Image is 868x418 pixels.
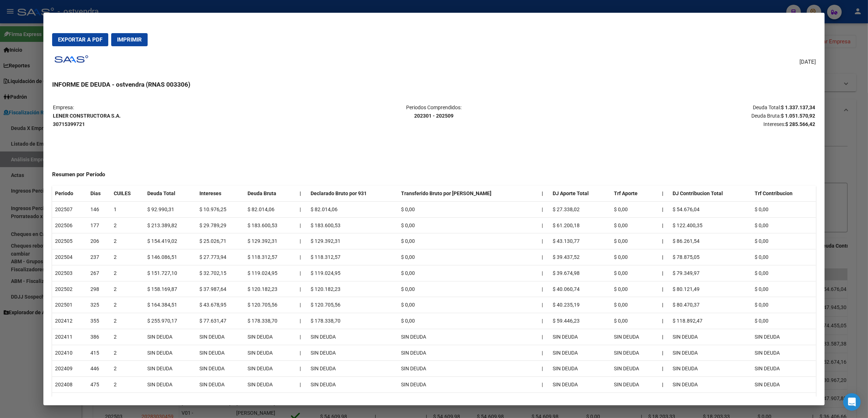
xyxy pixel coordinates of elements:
span: [DATE] [799,58,816,66]
td: SIN DEUDA [611,361,659,377]
td: 2 [111,297,144,313]
td: $ 158.169,87 [144,281,196,297]
td: 506 [87,393,111,409]
td: 202501 [52,297,87,313]
th: | [659,377,670,393]
td: SIN DEUDA [752,361,816,377]
td: 2 [111,249,144,265]
td: $ 77.631,47 [196,313,245,329]
td: | [539,377,550,393]
td: SIN DEUDA [752,345,816,361]
td: $ 29.789,29 [196,217,245,233]
td: 202407 [52,393,87,409]
td: | [297,297,307,313]
td: 237 [87,249,111,265]
td: $ 86.261,54 [670,233,752,249]
td: | [539,361,550,377]
td: 415 [87,345,111,361]
td: 202503 [52,265,87,281]
td: 202411 [52,329,87,345]
td: 202504 [52,249,87,265]
td: 2 [111,345,144,361]
td: | [297,281,307,297]
td: 446 [87,361,111,377]
td: SIN DEUDA [196,329,245,345]
td: | [297,313,307,329]
td: $ 120.182,23 [245,281,297,297]
th: Dias [87,186,111,201]
td: $ 39.674,98 [550,265,611,281]
td: $ 0,00 [611,233,659,249]
td: SIN DEUDA [308,361,398,377]
td: $ 129.392,31 [308,233,398,249]
p: Empresa: [53,103,307,128]
td: $ 0,00 [398,233,539,249]
td: $ 119.024,95 [245,265,297,281]
td: SIN DEUDA [308,393,398,409]
td: $ 0,00 [611,249,659,265]
td: $ 0,00 [611,281,659,297]
td: | [297,393,307,409]
td: SIN DEUDA [245,361,297,377]
td: SIN DEUDA [144,361,196,377]
td: | [297,265,307,281]
td: $ 0,00 [752,265,816,281]
td: SIN DEUDA [398,393,539,409]
td: SIN DEUDA [611,329,659,345]
td: $ 120.705,56 [245,297,297,313]
td: | [297,217,307,233]
td: SIN DEUDA [550,393,611,409]
td: SIN DEUDA [398,377,539,393]
td: $ 120.182,23 [308,281,398,297]
td: $ 80.470,37 [670,297,752,313]
td: $ 164.384,51 [144,297,196,313]
td: 202505 [52,233,87,249]
td: | [539,329,550,345]
td: $ 0,00 [398,297,539,313]
th: | [659,265,670,281]
th: DJ Contribucion Total [670,186,752,201]
td: $ 0,00 [752,281,816,297]
td: $ 0,00 [752,217,816,233]
td: $ 92.990,31 [144,201,196,217]
td: SIN DEUDA [144,377,196,393]
td: $ 40.235,19 [550,297,611,313]
td: SIN DEUDA [196,345,245,361]
th: | [659,281,670,297]
td: | [539,265,550,281]
td: SIN DEUDA [308,345,398,361]
strong: $ 1.051.570,92 [781,113,815,119]
th: | [659,313,670,329]
td: | [539,249,550,265]
td: $ 178.338,70 [245,313,297,329]
td: $ 39.437,52 [550,249,611,265]
th: | [659,233,670,249]
td: | [297,377,307,393]
td: $ 0,00 [611,217,659,233]
td: | [539,281,550,297]
td: 202412 [52,313,87,329]
th: | [659,329,670,345]
td: | [539,297,550,313]
td: 325 [87,297,111,313]
td: SIN DEUDA [670,329,752,345]
td: $ 43.130,77 [550,233,611,249]
td: $ 178.338,70 [308,313,398,329]
td: SIN DEUDA [144,393,196,409]
td: $ 37.987,64 [196,281,245,297]
td: 2 [111,265,144,281]
td: SIN DEUDA [752,377,816,393]
td: SIN DEUDA [245,329,297,345]
td: SIN DEUDA [670,345,752,361]
td: $ 0,00 [398,201,539,217]
th: | [659,393,670,409]
th: | [659,186,670,201]
th: | [659,345,670,361]
td: $ 82.014,06 [308,201,398,217]
td: 2 [111,281,144,297]
th: | [659,297,670,313]
td: SIN DEUDA [245,377,297,393]
td: $ 154.419,02 [144,233,196,249]
td: 267 [87,265,111,281]
td: $ 151.727,10 [144,265,196,281]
